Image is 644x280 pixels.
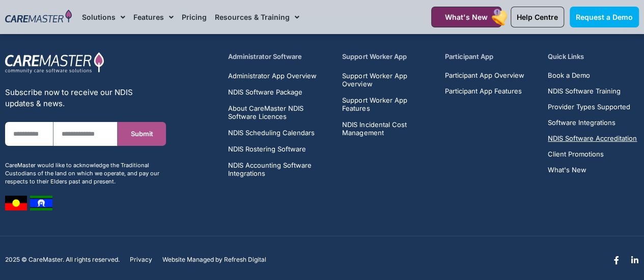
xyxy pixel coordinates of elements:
[548,72,590,79] span: Book a Demo
[228,104,330,120] a: About CareMaster NDIS Software Licences
[445,87,522,95] span: Participant App Features
[228,129,330,137] a: NDIS Scheduling Calendars
[548,166,637,174] a: What's New
[118,122,166,146] button: Submit
[548,150,604,158] span: Client Promotions
[5,87,166,109] div: Subscribe now to receive our NDIS updates & news.
[342,96,433,112] a: Support Worker App Features
[548,150,637,158] a: Client Promotions
[30,196,52,210] img: image 8
[445,52,536,61] h5: Participant App
[5,196,27,210] img: image 7
[228,88,330,96] a: NDIS Software Package
[228,72,316,80] span: Administrator App Overview
[548,166,586,174] span: What's New
[517,13,558,21] span: Help Centre
[131,130,153,138] span: Submit
[548,103,637,111] a: Provider Types Supported
[548,87,621,95] span: NDIS Software Training
[511,7,564,27] a: Help Centre
[548,87,637,95] a: NDIS Software Training
[162,256,222,263] span: Website Managed by
[5,256,120,263] p: 2025 © CareMaster. All rights reserved.
[5,52,104,74] img: CareMaster Logo Part
[431,7,501,27] a: What's New
[5,161,166,185] div: CareMaster would like to acknowledge the Traditional Custodians of the land on which we operate, ...
[228,72,330,80] a: Administrator App Overview
[228,161,330,177] a: NDIS Accounting Software Integrations
[570,7,639,27] a: Request a Demo
[228,88,302,96] span: NDIS Software Package
[548,72,637,79] a: Book a Demo
[548,52,639,61] h5: Quick Links
[445,13,488,21] span: What's New
[228,129,314,137] span: NDIS Scheduling Calendars
[342,120,433,137] a: NDIS Incidental Cost Management
[228,145,305,153] span: NDIS Rostering Software
[228,52,330,61] h5: Administrator Software
[548,103,630,111] span: Provider Types Supported
[548,119,615,127] span: Software Integrations
[445,87,524,95] a: Participant App Features
[342,52,433,61] h5: Support Worker App
[228,145,330,153] a: NDIS Rostering Software
[5,10,72,24] img: CareMaster Logo
[548,119,637,127] a: Software Integrations
[342,72,433,88] a: Support Worker App Overview
[548,135,637,142] a: NDIS Software Accreditation
[445,72,524,79] a: Participant App Overview
[130,256,152,263] a: Privacy
[576,13,633,21] span: Request a Demo
[224,256,266,263] a: Refresh Digital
